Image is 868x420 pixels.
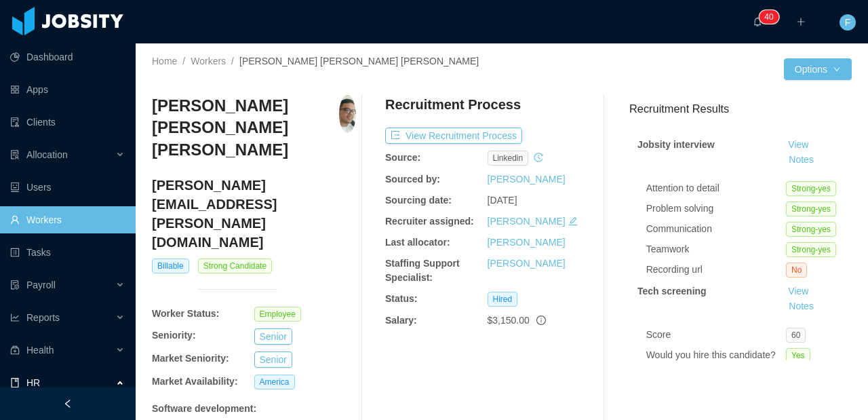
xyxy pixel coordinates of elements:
button: Notes [783,152,819,168]
sup: 40 [759,10,778,24]
p: 4 [764,10,769,24]
i: icon: medicine-box [10,345,20,355]
i: icon: book [10,378,20,387]
a: [PERSON_NAME] [488,258,566,269]
button: Optionsicon: down [784,58,852,80]
a: [PERSON_NAME] [488,237,566,248]
span: info-circle [536,316,546,325]
span: / [182,56,185,66]
b: Worker Status: [152,308,219,319]
div: Attention to detail [646,181,786,195]
img: 78378fac-ebc3-492b-be87-e9115189ff5d_6891313328f5b-400w.png [339,95,356,133]
span: HR [26,377,40,388]
span: Strong-yes [786,222,836,237]
b: Software development : [152,403,256,414]
span: [DATE] [488,195,517,206]
b: Market Seniority: [152,353,229,364]
button: Senior [254,328,292,345]
i: icon: plus [796,17,806,26]
button: Senior [254,351,292,368]
i: icon: file-protect [10,280,20,290]
span: [PERSON_NAME] [PERSON_NAME] [PERSON_NAME] [239,56,479,66]
span: No [786,263,807,278]
span: Health [26,345,54,356]
i: icon: bell [753,17,762,26]
strong: Tech screening [637,286,707,297]
span: Payroll [26,280,56,290]
b: Sourcing date: [385,195,452,206]
a: icon: userWorkers [10,206,125,233]
a: icon: profileTasks [10,239,125,266]
a: icon: auditClients [10,109,125,136]
span: Strong-yes [786,202,836,216]
strong: Jobsity interview [637,139,715,150]
button: Notes [783,299,819,315]
span: Strong-yes [786,181,836,196]
a: icon: appstoreApps [10,76,125,103]
i: icon: solution [10,150,20,159]
b: Source: [385,152,420,163]
i: icon: edit [568,216,578,226]
span: Yes [786,348,810,363]
span: Employee [254,307,301,322]
span: Hired [488,292,518,307]
a: [PERSON_NAME] [488,174,566,185]
button: icon: exportView Recruitment Process [385,128,522,144]
b: Recruiter assigned: [385,216,474,227]
span: linkedin [488,151,529,166]
a: icon: exportView Recruitment Process [385,130,522,141]
b: Market Availability: [152,376,238,387]
span: Strong Candidate [198,259,272,273]
b: Salary: [385,315,417,326]
b: Seniority: [152,330,196,341]
span: / [231,56,234,66]
i: icon: line-chart [10,313,20,322]
div: Teamwork [646,242,786,256]
span: America [254,375,295,389]
span: Allocation [26,149,68,160]
div: Communication [646,222,786,236]
div: Problem solving [646,202,786,216]
i: icon: history [534,153,543,162]
h3: Recruitment Results [629,100,852,117]
a: View [783,286,813,297]
a: Home [152,56,177,66]
div: Score [646,328,786,342]
b: Sourced by: [385,174,440,185]
a: View [783,139,813,150]
span: Reports [26,312,60,323]
p: 0 [769,10,774,24]
span: F [845,14,851,31]
b: Last allocator: [385,237,450,248]
h4: Recruitment Process [385,95,521,114]
a: icon: pie-chartDashboard [10,43,125,71]
a: [PERSON_NAME] [488,216,566,227]
b: Staffing Support Specialist: [385,258,460,283]
h4: [PERSON_NAME][EMAIL_ADDRESS][PERSON_NAME][DOMAIN_NAME] [152,176,356,252]
a: Workers [191,56,226,66]
h3: [PERSON_NAME] [PERSON_NAME] [PERSON_NAME] [152,95,339,161]
div: Would you hire this candidate? [646,348,786,362]
span: $3,150.00 [488,315,530,326]
span: 60 [786,328,806,343]
span: Strong-yes [786,242,836,257]
div: Recording url [646,263,786,277]
b: Status: [385,293,417,304]
a: icon: robotUsers [10,174,125,201]
span: Billable [152,259,189,273]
